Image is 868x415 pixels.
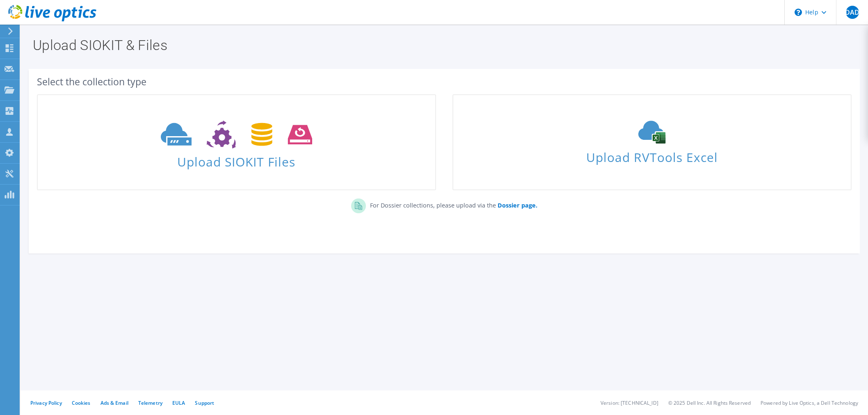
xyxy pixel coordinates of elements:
li: Powered by Live Optics, a Dell Technology [761,399,858,406]
a: Support [195,399,214,406]
a: Cookies [72,399,91,406]
a: Ads & Email [101,399,128,406]
a: Upload SIOKIT Files [37,94,436,190]
li: © 2025 Dell Inc. All Rights Reserved [668,399,751,406]
div: Select the collection type [37,77,852,86]
p: For Dossier collections, please upload via the [366,198,537,210]
a: EULA [172,399,185,406]
span: Upload SIOKIT Files [38,150,435,168]
li: Version: [TECHNICAL_ID] [601,399,658,406]
a: Telemetry [138,399,162,406]
svg: \n [795,9,802,16]
a: Dossier page. [496,201,537,209]
span: DAD [846,6,859,19]
span: Upload RVTools Excel [453,146,851,164]
a: Upload RVTools Excel [452,94,852,190]
h1: Upload SIOKIT & Files [33,38,852,52]
b: Dossier page. [498,201,537,209]
a: Privacy Policy [30,399,62,406]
